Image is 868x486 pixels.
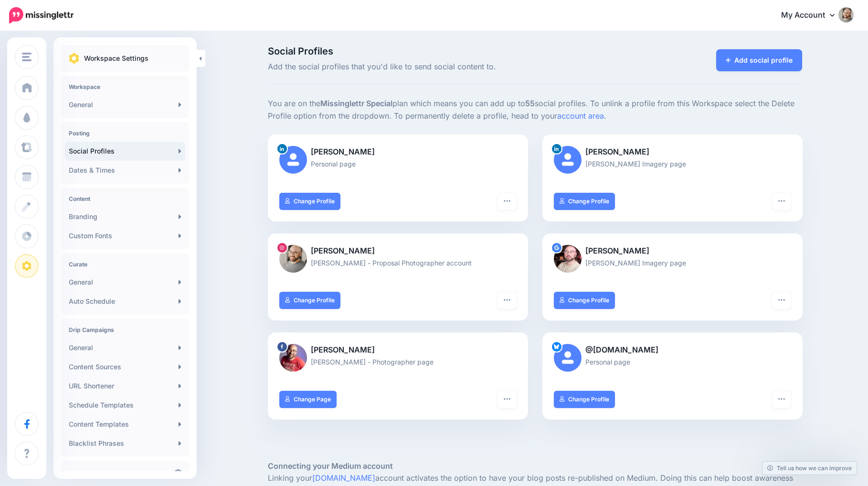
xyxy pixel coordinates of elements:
a: Change Profile [279,292,341,309]
span: Add the social profiles that you'd like to send social content to. [268,61,620,73]
a: Change Page [279,391,337,408]
a: Change Profile [554,292,615,309]
a: Content Templates [65,415,185,434]
a: General [65,273,185,292]
a: Schedule Templates [65,396,185,415]
a: Delete Workspace [65,464,185,484]
p: [PERSON_NAME] - Photographer page [279,356,517,367]
img: AAcHTtcBCNpun1ljofrCfxvntSGaKB98Cg21hlB6M2CMCh6FLNZIs96-c-77424.png [554,245,582,273]
a: Change Profile [279,193,341,210]
p: [PERSON_NAME] [279,146,517,158]
b: 55 [525,99,535,108]
a: account area [557,111,604,121]
h4: Drip Campaigns [69,326,181,333]
span: Social Profiles [268,46,620,56]
p: Workspace Settings [84,53,148,64]
p: [PERSON_NAME] Imagery page [554,257,791,268]
a: My Account [772,4,854,27]
p: [PERSON_NAME] [279,245,517,257]
a: Dates & Times [65,161,185,180]
img: 293272096_733569317667790_8278646181461342538_n-bsa134236.jpg [279,344,307,372]
img: user_default_image.png [279,146,307,174]
p: [PERSON_NAME] [554,146,791,158]
h5: Connecting your Medium account [268,460,803,472]
p: Personal page [279,158,517,169]
a: Content Sources [65,357,185,376]
a: Custom Fonts [65,226,185,245]
p: [PERSON_NAME] Imagery page [554,158,791,169]
a: Social Profiles [65,142,185,161]
p: You are on the plan which means you can add up to social profiles. To unlink a profile from this ... [268,98,803,122]
a: [DOMAIN_NAME] [312,473,375,483]
p: [PERSON_NAME] - Proposal Photographer account [279,257,517,268]
a: Tell us how we can improve [762,462,857,475]
a: Blacklist Phrases [65,434,185,453]
p: Personal page [554,356,791,367]
img: 367970769_252280834413667_3871055010744689418_n-bsa134239.jpg [279,245,307,273]
a: General [65,338,185,357]
a: Branding [65,207,185,226]
p: [PERSON_NAME] [554,245,791,257]
img: user_default_image.png [554,146,582,174]
h4: Workspace [69,83,181,90]
h4: Curate [69,261,181,268]
h4: Content [69,195,181,202]
b: Missinglettr Special [320,99,392,108]
a: General [65,95,185,114]
a: Change Profile [554,391,615,408]
a: Change Profile [554,193,615,210]
a: Auto Schedule [65,292,185,311]
a: URL Shortener [65,376,185,396]
img: Missinglettr [9,7,74,23]
img: menu.png [22,53,32,61]
a: Add social profile [716,49,803,71]
img: user_default_image.png [554,344,582,372]
img: settings.png [69,53,79,64]
h4: Posting [69,130,181,137]
p: @[DOMAIN_NAME] [554,344,791,356]
p: [PERSON_NAME] [279,344,517,356]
